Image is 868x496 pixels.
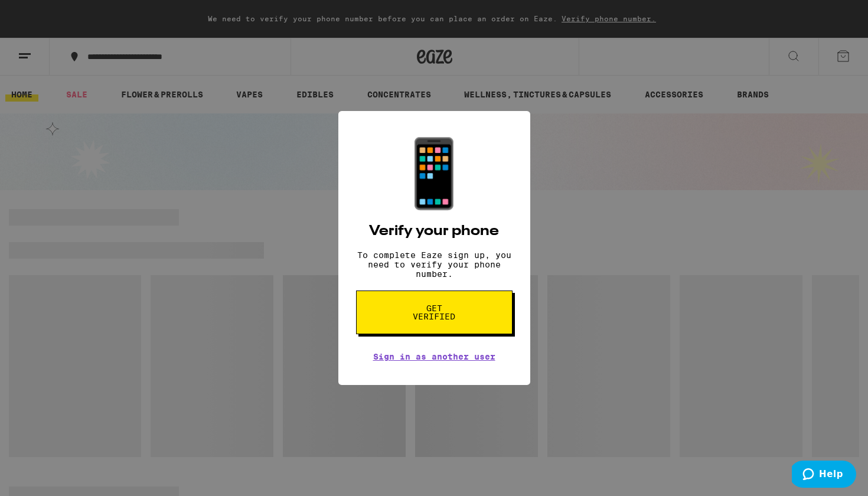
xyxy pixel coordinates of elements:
iframe: Opens a widget where you can find more information [792,461,856,490]
p: To complete Eaze sign up, you need to verify your phone number. [356,250,513,279]
span: Get verified [404,304,465,321]
div: 📱 [393,135,475,213]
button: Get verified [356,291,513,334]
h2: Verify your phone [369,224,499,239]
a: Sign in as another user [373,352,495,361]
